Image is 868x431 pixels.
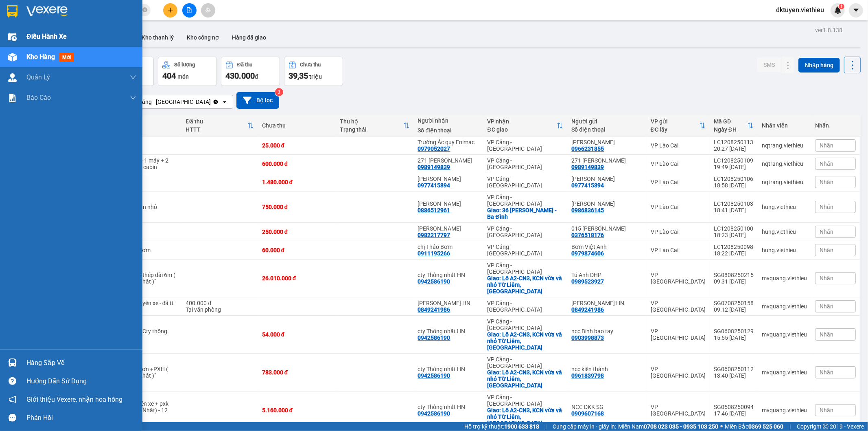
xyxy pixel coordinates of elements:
div: Hàng sắp về [26,357,136,369]
div: LC1208250098 [714,244,754,250]
div: 0849241986 [571,306,604,313]
div: Giao: Lô A2-CN3, KCN vừa và nhỏ Từ Liêm, Hà Nội [488,369,564,389]
div: Hướng dẫn sử dụng [26,375,136,387]
div: nqtrang.viethieu [762,142,807,149]
div: 0979874606 [571,250,604,257]
span: món [177,73,189,80]
div: Mã GD [714,118,747,125]
div: Kiện [113,229,178,235]
div: 0942586190 [418,410,450,417]
span: Quản Lý [26,72,50,82]
div: 0942586190 [418,372,450,379]
div: 0989523927 [571,278,604,285]
div: 0909607168 [571,410,604,417]
span: 39,35 [289,71,308,81]
div: 25.000 đ [262,142,332,149]
div: VP Cảng - [GEOGRAPHIC_DATA] [488,262,564,275]
div: Số lượng [174,62,195,68]
div: Phạm Huân [571,200,642,207]
div: Đã thu [186,118,247,125]
div: VP Cảng - [GEOGRAPHIC_DATA] [488,300,564,313]
div: ĐC lấy [651,126,699,133]
img: warehouse-icon [8,73,17,82]
div: 0989149839 [571,164,604,170]
div: Số điện thoại [571,126,642,133]
strong: TĐ chuyển phát: [35,45,70,57]
span: LC0808250256 [79,47,128,56]
span: close-circle [142,7,147,14]
div: cty Thống nhất HN [418,404,479,410]
div: 0986836145 [571,207,604,213]
span: mới [59,53,74,62]
span: down [130,74,136,81]
div: Giao: Lô A2-CN3, KCN vừa và nhỏ Từ Liêm, Hà Nội [488,275,564,295]
img: logo [3,24,34,56]
span: Nhãn [820,275,833,281]
div: cty Thống nhất HN [418,366,479,372]
div: 5.160.000 đ [262,407,332,413]
div: VP Lào Cai [651,142,706,149]
div: mvquang.viethieu [762,303,807,310]
div: SG0608250112 [714,366,754,372]
span: question-circle [9,377,16,385]
div: HTTT [186,126,247,133]
div: Ghi chú [113,126,178,133]
strong: PHIẾU GỬI HÀNG [36,26,77,43]
span: | [545,422,547,431]
button: aim [201,3,215,18]
div: VP Lào Cai [651,247,706,253]
div: Huy Hùng [571,139,642,145]
span: file-add [186,7,192,13]
input: Selected VP Cảng - Hà Nội. [212,98,212,106]
span: Nhãn [820,161,833,167]
span: Nhãn [820,204,833,210]
div: hung.viethieu [762,247,807,253]
sup: 1 [839,4,844,9]
div: LC1208250103 [714,200,754,207]
button: file-add [182,3,197,18]
div: VP Cảng - [GEOGRAPHIC_DATA] [488,157,564,170]
span: | [789,422,791,431]
strong: VIỆT HIẾU LOGISTIC [37,7,77,24]
div: Anh Dũng HN [571,300,642,306]
span: Nhãn [820,247,833,253]
div: Anh Dũng HN [418,300,479,306]
div: Giao: Lô A2-CN3, KCN vừa và nhỏ Từ Liêm, Hà Nội [488,331,564,351]
div: 18:41 [DATE] [714,207,754,213]
span: triệu [309,73,322,80]
span: Nhãn [820,369,833,376]
svg: Clear value [212,99,219,105]
button: Đã thu430.000đ [221,57,280,86]
strong: 0708 023 035 - 0935 103 250 [644,423,718,430]
div: Chưa thu [300,62,321,68]
div: VP Cảng - [GEOGRAPHIC_DATA] [488,225,564,238]
span: notification [9,396,16,403]
div: hung.viethieu [762,204,807,210]
div: 271 Hồng Hà [571,157,642,164]
div: 0376518176 [571,232,604,238]
th: Toggle SortBy [483,115,568,136]
div: "112 kiện yên xe + pxk (Cty Thông Nhất) - 12 khối " [113,400,178,420]
div: 2 kiện + 1 bơm [113,247,178,253]
span: Hỗ trợ kỹ thuật: [464,422,539,431]
div: Chưa thu [262,122,332,129]
div: 015 Phạm Ngọc Thạch [571,225,642,232]
div: Bơm Việt Anh [571,244,642,250]
div: SG0708250158 [714,300,754,306]
span: Miền Bắc [725,422,783,431]
div: 18:23 [DATE] [714,232,754,238]
div: VP [GEOGRAPHIC_DATA] [651,404,706,417]
button: Chưa thu39,35 triệu [284,57,343,86]
div: Giao: Lô A2-CN3, KCN vừa và nhỏ Từ Liêm, Hà Nội [488,407,564,427]
div: Nhãn [815,122,856,129]
div: VP [GEOGRAPHIC_DATA] [651,300,706,313]
div: " 30 bó ống thép dài 6m ( Cty thống nhất )" [113,272,178,285]
div: cty Thống nhất HN [418,272,479,278]
div: Tú Anh DHP [571,272,642,278]
img: icon-new-feature [834,7,842,14]
th: Toggle SortBy [181,115,258,136]
th: Toggle SortBy [710,115,758,136]
div: VP [GEOGRAPHIC_DATA] [651,328,706,341]
div: 271 Hồng Hà [418,157,479,164]
div: Tên món [113,118,178,125]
